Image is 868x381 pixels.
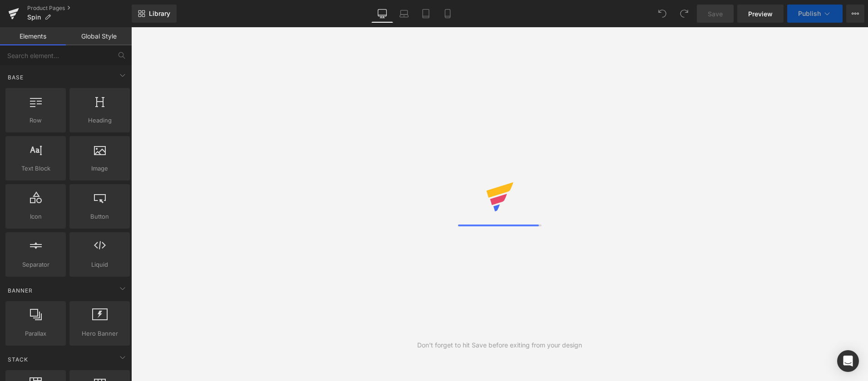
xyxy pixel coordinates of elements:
a: Global Style [66,27,132,45]
a: Laptop [393,5,415,23]
span: Icon [8,212,63,221]
a: Preview [737,5,784,23]
span: Parallax [8,329,63,338]
span: Save [708,9,723,19]
a: Mobile [437,5,459,23]
button: Publish [787,5,843,23]
span: Stack [7,355,29,364]
span: Separator [8,260,63,269]
span: Spin [27,14,41,21]
a: Product Pages [27,5,132,12]
span: Liquid [72,260,127,269]
span: Text Block [8,164,63,173]
button: Undo [653,5,671,23]
span: Preview [748,9,773,19]
a: Tablet [415,5,437,23]
span: Publish [798,10,821,17]
div: Open Intercom Messenger [837,350,859,372]
span: Row [8,116,63,125]
span: Image [72,164,127,173]
div: Don't forget to hit Save before exiting from your design [417,340,582,350]
button: Redo [675,5,693,23]
a: Desktop [371,5,393,23]
span: Hero Banner [72,329,127,338]
a: New Library [132,5,177,23]
button: More [846,5,864,23]
span: Library [149,10,170,18]
span: Heading [72,116,127,125]
span: Base [7,73,25,82]
span: Button [72,212,127,221]
span: Banner [7,286,34,295]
